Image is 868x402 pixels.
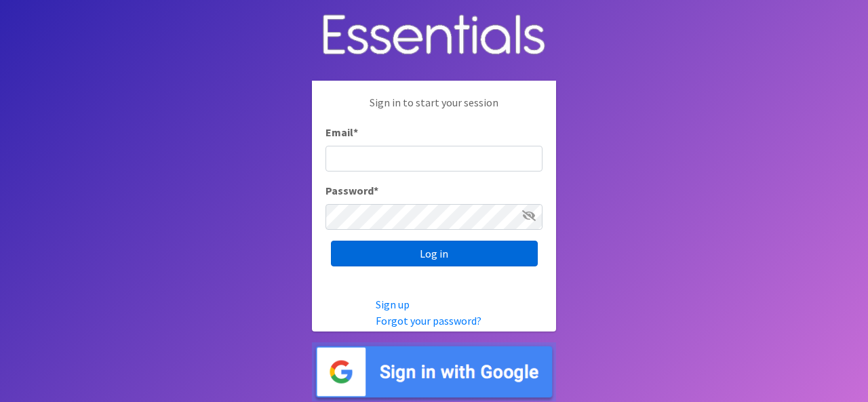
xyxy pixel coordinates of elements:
label: Email [325,124,358,140]
a: Forgot your password? [376,314,481,327]
abbr: required [353,125,358,139]
label: Password [325,182,378,199]
p: Sign in to start your session [325,94,542,124]
input: Log in [331,241,538,266]
img: Sign in with Google [312,342,556,401]
a: Sign up [376,298,410,311]
abbr: required [374,184,378,197]
img: Human Essentials [312,1,556,71]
